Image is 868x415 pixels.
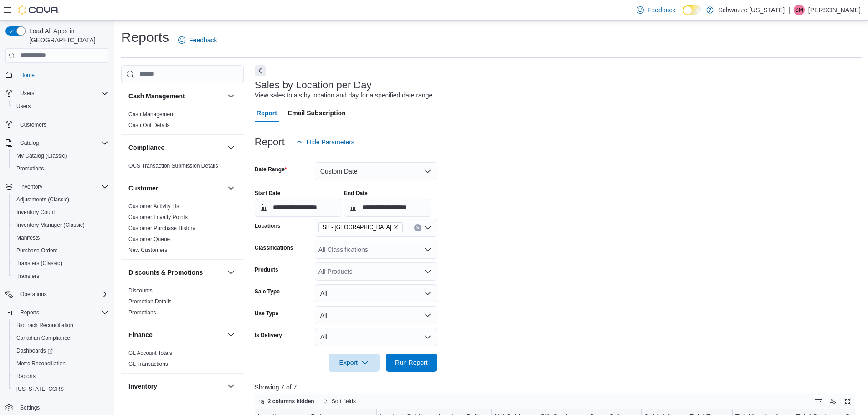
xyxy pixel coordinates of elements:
[13,194,108,205] span: Adjustments (Classic)
[424,268,431,275] button: Open list of options
[128,309,156,316] span: Promotions
[315,284,437,302] button: All
[121,28,169,46] h1: Reports
[315,306,437,324] button: All
[128,350,172,356] a: GL Account Totals
[268,398,314,405] span: 2 columns hidden
[128,184,158,193] h3: Customer
[128,92,185,101] h3: Cash Management
[315,328,437,346] button: All
[9,344,112,357] a: Dashboards
[9,162,112,175] button: Promotions
[9,370,112,383] button: Reports
[13,101,108,112] span: Users
[128,92,224,101] button: Cash Management
[9,319,112,332] button: BioTrack Reconciliation
[128,330,224,339] button: Finance
[13,101,34,112] a: Users
[128,298,172,305] a: Promotion Details
[633,1,679,19] a: Feedback
[20,90,34,97] span: Users
[16,347,53,354] span: Dashboards
[13,207,59,218] a: Inventory Count
[9,100,112,113] button: Users
[128,225,195,232] span: Customer Purchase History
[128,122,170,129] span: Cash Out Details
[226,91,236,102] button: Cash Management
[13,333,74,343] a: Canadian Compliance
[334,354,374,372] span: Export
[128,143,224,152] button: Compliance
[16,138,108,149] span: Catalog
[128,246,167,254] span: New Customers
[128,214,188,220] a: Customer Loyalty Points
[13,320,108,331] span: BioTrack Reconciliation
[827,396,838,407] button: Display options
[13,220,108,231] span: Inventory Manager (Classic)
[121,285,244,322] div: Discounts & Promotions
[13,258,66,269] a: Transfers (Classic)
[226,183,236,194] button: Customer
[13,271,108,282] span: Transfers
[16,138,42,149] button: Catalog
[16,272,39,280] span: Transfers
[16,88,108,99] span: Users
[13,232,43,243] a: Manifests
[255,65,266,76] button: Next
[16,322,73,329] span: BioTrack Reconciliation
[255,266,278,273] label: Products
[226,329,236,340] button: Finance
[128,268,203,277] h3: Discounts & Promotions
[9,244,112,257] button: Purchase Orders
[226,381,236,392] button: Inventory
[128,247,167,253] a: New Customers
[395,358,428,367] span: Run Report
[9,231,112,244] button: Manifests
[318,222,403,232] span: SB - Aurora
[2,87,112,100] button: Users
[16,260,62,267] span: Transfers (Classic)
[175,31,221,49] a: Feedback
[2,401,112,414] button: Settings
[344,199,431,217] input: Press the down key to open a popover containing a calendar.
[414,224,421,231] button: Clear input
[393,225,399,230] button: Remove SB - Aurora from selection in this group
[13,371,39,382] a: Reports
[319,396,360,407] button: Sort fields
[13,345,56,356] a: Dashboards
[13,345,108,356] span: Dashboards
[16,119,50,130] a: Customers
[9,270,112,282] button: Transfers
[16,289,108,300] span: Operations
[9,332,112,344] button: Canadian Compliance
[2,180,112,193] button: Inventory
[226,142,236,153] button: Compliance
[647,5,675,15] span: Feedback
[9,193,112,206] button: Adjustments (Classic)
[16,102,31,110] span: Users
[2,137,112,149] button: Catalog
[128,309,156,316] a: Promotions
[332,398,356,405] span: Sort fields
[795,5,803,15] span: SM
[9,357,112,370] button: Metrc Reconciliation
[128,382,224,391] button: Inventory
[128,203,181,210] span: Customer Activity List
[16,334,70,342] span: Canadian Compliance
[16,209,55,216] span: Inventory Count
[16,307,43,318] button: Reports
[718,5,785,15] p: Schwazze [US_STATE]
[16,289,51,300] button: Operations
[255,310,278,317] label: Use Type
[13,220,88,231] a: Inventory Manager (Classic)
[128,298,172,305] span: Promotion Details
[13,271,43,282] a: Transfers
[9,206,112,219] button: Inventory Count
[16,402,43,413] a: Settings
[16,247,58,254] span: Purchase Orders
[255,222,281,230] label: Locations
[315,162,437,180] button: Custom Date
[2,118,112,131] button: Customers
[813,396,824,407] button: Keyboard shortcuts
[121,109,244,134] div: Cash Management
